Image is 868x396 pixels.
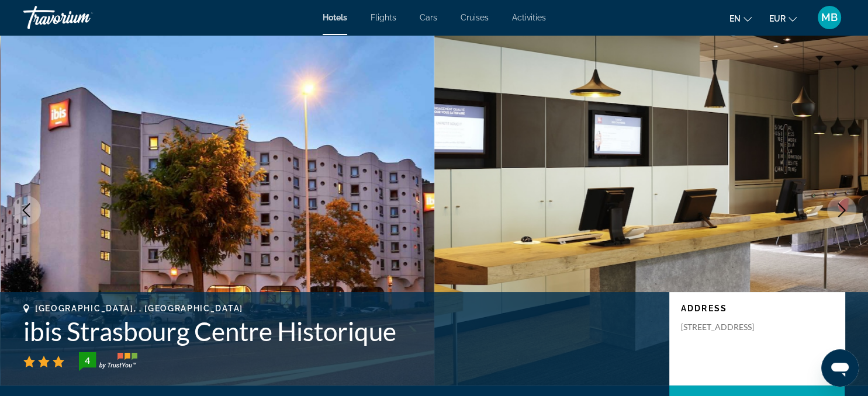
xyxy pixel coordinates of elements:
p: Address [681,304,833,313]
a: Cruises [461,13,489,22]
button: Change currency [769,10,797,27]
button: User Menu [814,5,845,30]
button: Next image [827,196,856,225]
span: [GEOGRAPHIC_DATA], , [GEOGRAPHIC_DATA] [35,304,243,313]
a: Travorium [23,2,140,33]
p: [STREET_ADDRESS] [681,322,774,332]
a: Hotels [323,13,347,22]
iframe: Bouton de lancement de la fenêtre de messagerie [821,349,859,387]
a: Cars [420,13,437,22]
span: MB [821,12,838,23]
button: Change language [729,10,752,27]
span: EUR [769,14,786,23]
div: 4 [75,353,99,367]
span: en [729,14,741,23]
a: Activities [512,13,546,22]
img: TrustYou guest rating badge [79,352,137,371]
button: Previous image [12,196,41,225]
a: Flights [371,13,396,22]
h1: ibis Strasbourg Centre Historique [23,316,658,346]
